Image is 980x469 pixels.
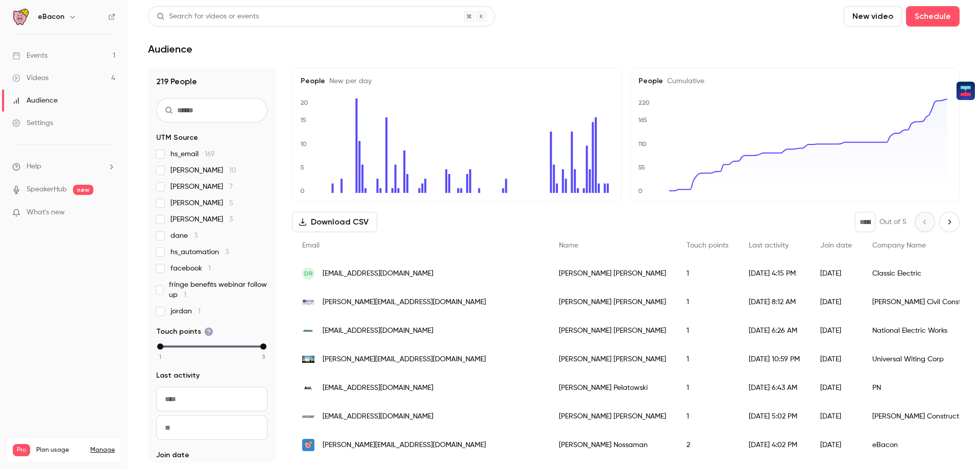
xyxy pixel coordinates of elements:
span: Name [559,242,578,249]
span: Company Name [872,242,926,249]
span: Last activity [156,371,200,381]
span: UTM Source [156,133,198,143]
div: Audience [12,95,58,106]
span: hs_email [170,149,215,159]
div: [DATE] [810,431,862,459]
input: To [156,415,267,440]
p: Out of 5 [879,217,906,227]
div: 1 [676,288,739,316]
span: 1 [208,265,211,272]
div: 1 [676,345,739,374]
img: archercivilllc.com [302,299,314,305]
span: jordan [170,306,201,316]
text: 0 [300,187,305,194]
span: New per day [325,78,372,85]
span: 7 [229,183,233,190]
span: Last activity [749,242,789,249]
button: Schedule [906,6,960,27]
div: 1 [676,402,739,431]
span: facebook [170,263,211,274]
span: 3 [194,232,198,239]
div: [DATE] [810,345,862,374]
div: [PERSON_NAME] Pelatowski [549,374,676,402]
a: Manage [90,446,115,454]
span: 5 [229,200,233,207]
h5: People [301,76,613,86]
div: [DATE] 6:26 AM [739,316,810,345]
img: nationalelectricworks.com [302,325,314,337]
span: 1 [159,352,161,361]
div: [DATE] 8:12 AM [739,288,810,316]
text: 15 [300,116,306,124]
span: DR [304,269,313,278]
img: aol.com [302,382,314,394]
div: [PERSON_NAME] [PERSON_NAME] [549,316,676,345]
img: ebacon.com [302,439,314,451]
span: new [73,185,93,195]
span: Touch points [687,242,728,249]
div: Settings [12,118,53,128]
text: 0 [638,187,643,194]
span: Email [302,242,320,249]
span: Pro [13,444,30,456]
img: eBacon [13,9,29,25]
span: 3 [262,352,265,361]
div: [DATE] 4:15 PM [739,259,810,288]
div: max [260,343,266,350]
span: 169 [205,151,215,158]
div: [PERSON_NAME] [PERSON_NAME] [549,345,676,374]
span: [PERSON_NAME][EMAIL_ADDRESS][DOMAIN_NAME] [323,297,486,308]
div: [PERSON_NAME] [PERSON_NAME] [549,288,676,316]
span: 1 [184,291,186,299]
div: [DATE] [810,259,862,288]
span: [PERSON_NAME][EMAIL_ADDRESS][DOMAIN_NAME] [323,354,486,365]
img: wcgroupinc.com [302,415,314,418]
span: [PERSON_NAME] [170,198,233,208]
div: Events [12,51,47,61]
img: universalwiringca.com [302,356,314,363]
div: [PERSON_NAME] [PERSON_NAME] [549,402,676,431]
text: 165 [638,116,647,124]
div: [DATE] [810,374,862,402]
span: 3 [229,216,233,223]
text: 220 [639,99,650,106]
div: [PERSON_NAME] [PERSON_NAME] [549,259,676,288]
span: 1 [198,308,201,315]
div: [DATE] 6:43 AM [739,374,810,402]
span: [EMAIL_ADDRESS][DOMAIN_NAME] [323,326,433,336]
h1: 219 People [156,76,267,88]
div: [PERSON_NAME] Nossaman [549,431,676,459]
div: min [157,343,163,350]
span: [EMAIL_ADDRESS][DOMAIN_NAME] [323,268,433,279]
div: Videos [12,73,48,83]
span: hs_automation [170,247,229,257]
span: [EMAIL_ADDRESS][DOMAIN_NAME] [323,383,433,393]
button: New video [844,6,902,27]
span: Join date [156,450,189,460]
span: Help [27,161,41,172]
a: SpeakerHub [27,184,67,195]
div: Search for videos or events [157,11,259,22]
text: 10 [300,140,307,147]
span: Plan usage [36,446,84,454]
div: [DATE] 5:02 PM [739,402,810,431]
span: Join date [820,242,852,249]
span: [PERSON_NAME] [170,182,233,192]
div: [DATE] 4:02 PM [739,431,810,459]
span: [EMAIL_ADDRESS][DOMAIN_NAME] [323,411,433,422]
span: [PERSON_NAME] [170,165,236,176]
h5: People [639,76,951,86]
text: 55 [638,164,645,171]
div: [DATE] [810,288,862,316]
button: Next page [939,212,960,232]
div: [DATE] 10:59 PM [739,345,810,374]
span: Touch points [156,327,213,337]
text: 110 [638,140,647,147]
div: 1 [676,316,739,345]
input: From [156,387,267,411]
span: [PERSON_NAME][EMAIL_ADDRESS][DOMAIN_NAME] [323,440,486,451]
div: [DATE] [810,402,862,431]
span: 3 [225,249,229,256]
div: [DATE] [810,316,862,345]
span: fringe benefits webinar follow up [169,280,267,300]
